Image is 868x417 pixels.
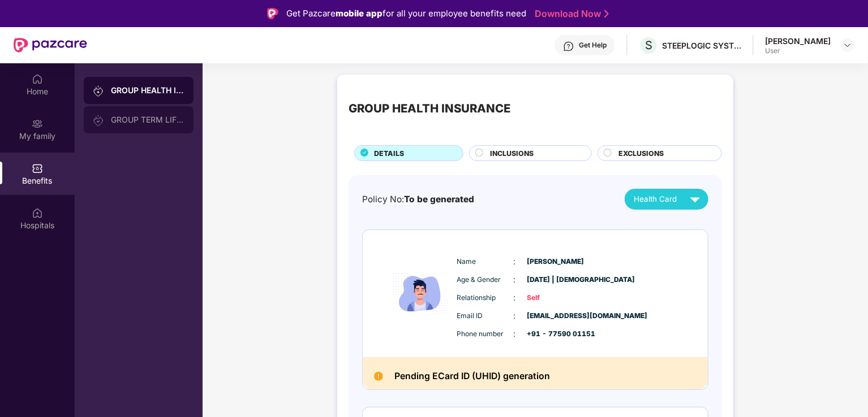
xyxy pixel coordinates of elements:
span: DETAILS [374,148,404,159]
img: Pending [374,372,383,381]
img: svg+xml;base64,PHN2ZyBpZD0iSG9zcGl0YWxzIiB4bWxucz0iaHR0cDovL3d3dy53My5vcmcvMjAwMC9zdmciIHdpZHRoPS... [32,207,43,219]
img: svg+xml;base64,PHN2ZyBpZD0iSG9tZSIgeG1sbnM9Imh0dHA6Ly93d3cudzMub3JnLzIwMDAvc3ZnIiB3aWR0aD0iMjAiIG... [32,73,43,85]
span: Age & Gender [457,275,514,285]
div: User [765,46,831,55]
div: [PERSON_NAME] [765,36,831,46]
div: Policy No: [362,193,474,206]
div: GROUP HEALTH INSURANCE [111,85,184,96]
span: : [514,273,516,286]
img: New Pazcare Logo [14,38,87,53]
span: : [514,255,516,268]
strong: mobile app [336,8,383,19]
span: [PERSON_NAME] [527,257,584,267]
div: Get Pazcare for all your employee benefits need [286,7,526,20]
img: icon [386,244,454,344]
img: Stroke [604,8,609,20]
span: Relationship [457,293,514,303]
img: svg+xml;base64,PHN2ZyB3aWR0aD0iMjAiIGhlaWdodD0iMjAiIHZpZXdCb3g9IjAgMCAyMCAyMCIgZmlsbD0ibm9uZSIgeG... [32,118,43,129]
img: svg+xml;base64,PHN2ZyBpZD0iSGVscC0zMngzMiIgeG1sbnM9Imh0dHA6Ly93d3cudzMub3JnLzIwMDAvc3ZnIiB3aWR0aD... [563,41,574,52]
h2: Pending ECard ID (UHID) generation [394,368,550,384]
span: Phone number [457,329,514,340]
span: Health Card [634,193,677,205]
span: : [514,292,516,304]
a: Download Now [535,8,605,20]
img: svg+xml;base64,PHN2ZyB4bWxucz0iaHR0cDovL3d3dy53My5vcmcvMjAwMC9zdmciIHZpZXdCb3g9IjAgMCAyNCAyNCIgd2... [685,189,705,209]
span: To be generated [404,194,474,205]
span: Self [527,293,584,303]
span: Name [457,257,514,267]
span: : [514,310,516,322]
img: Logo [267,8,278,19]
img: svg+xml;base64,PHN2ZyBpZD0iRHJvcGRvd24tMzJ4MzIiIHhtbG5zPSJodHRwOi8vd3d3LnczLm9yZy8yMDAwL3N2ZyIgd2... [843,41,852,50]
button: Health Card [625,189,708,210]
div: Get Help [579,41,607,50]
span: +91 - 77590 01151 [527,329,584,340]
img: svg+xml;base64,PHN2ZyB3aWR0aD0iMjAiIGhlaWdodD0iMjAiIHZpZXdCb3g9IjAgMCAyMCAyMCIgZmlsbD0ibm9uZSIgeG... [93,115,104,126]
span: EXCLUSIONS [618,148,664,159]
div: GROUP TERM LIFE INSURANCE [111,115,184,124]
span: [DATE] | [DEMOGRAPHIC_DATA] [527,275,584,285]
span: [EMAIL_ADDRESS][DOMAIN_NAME] [527,311,584,322]
span: S [645,38,652,52]
div: STEEPLOGIC SYSTEMS PRIVATE LIMITED [662,40,741,51]
span: Email ID [457,311,514,322]
div: GROUP HEALTH INSURANCE [349,99,510,118]
span: INCLUSIONS [490,148,534,159]
img: svg+xml;base64,PHN2ZyBpZD0iQmVuZWZpdHMiIHhtbG5zPSJodHRwOi8vd3d3LnczLm9yZy8yMDAwL3N2ZyIgd2lkdGg9Ij... [32,163,43,174]
span: : [514,328,516,340]
img: svg+xml;base64,PHN2ZyB3aWR0aD0iMjAiIGhlaWdodD0iMjAiIHZpZXdCb3g9IjAgMCAyMCAyMCIgZmlsbD0ibm9uZSIgeG... [93,85,104,97]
